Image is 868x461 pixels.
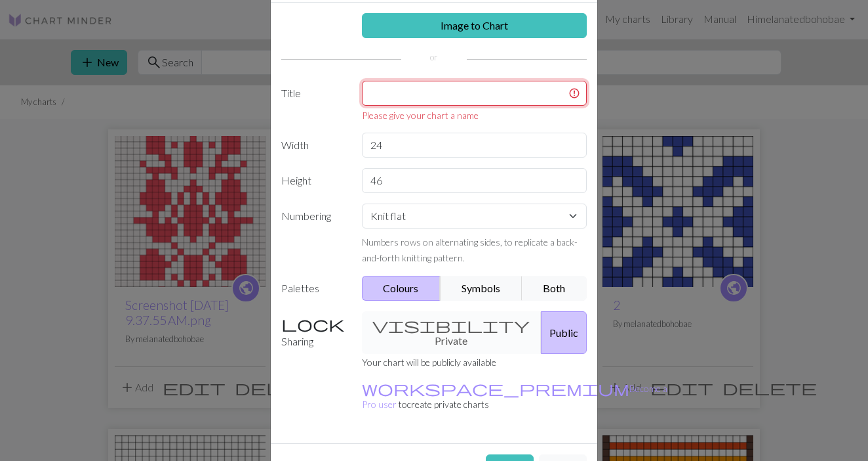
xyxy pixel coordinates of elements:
[273,168,354,193] label: Height
[522,276,587,301] button: Both
[362,108,587,122] div: Please give your chart a name
[273,311,354,354] label: Sharing
[273,204,354,265] label: Numbering
[362,357,496,368] small: Your chart will be publicly available
[362,276,441,301] button: Colours
[273,276,354,301] label: Palettes
[273,133,354,158] label: Width
[362,379,629,397] span: workspace_premium
[440,276,523,301] button: Symbols
[362,236,578,263] small: Numbers rows on alternating sides, to replicate a back-and-forth knitting pattern.
[362,383,667,410] a: Become a Pro user
[541,311,587,354] button: Public
[362,383,667,410] small: to create private charts
[362,13,587,38] a: Image to Chart
[273,81,354,122] label: Title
